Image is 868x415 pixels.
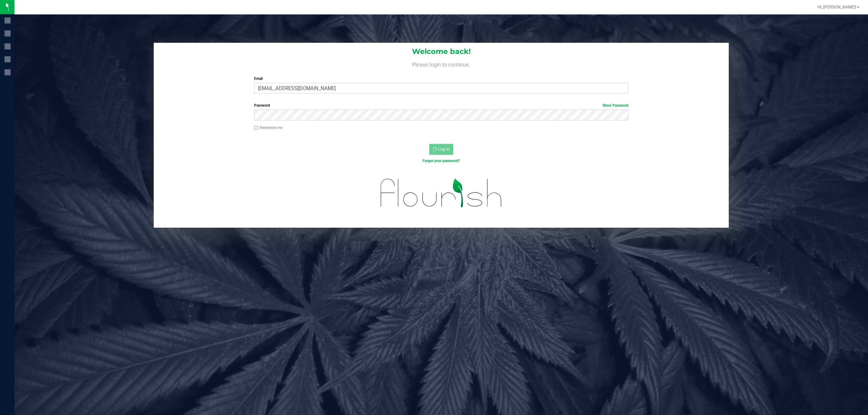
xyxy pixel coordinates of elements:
img: flourish_logo.svg [370,170,513,216]
button: Log In [429,144,453,155]
label: Email [254,76,628,81]
span: Hi, [PERSON_NAME]! [817,5,857,9]
label: Remember me [254,125,282,130]
input: Remember me [254,126,258,130]
a: Show Password [602,103,628,108]
h1: Welcome back! [154,48,729,55]
span: Password [254,103,270,108]
span: Log In [438,147,450,151]
a: Forgot your password? [423,159,460,163]
h4: Please login to continue. [154,60,729,67]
